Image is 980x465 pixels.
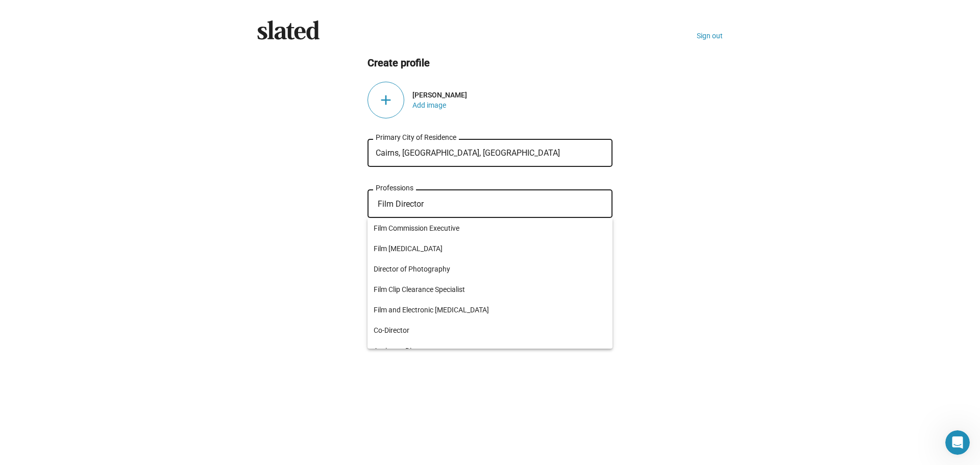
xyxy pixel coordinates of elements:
span: Director of Photography [374,259,606,279]
span: Assistant Director [374,340,606,361]
span: Film [MEDICAL_DATA] [374,238,606,259]
span: Film and Electronic [MEDICAL_DATA] [374,300,606,320]
h2: Create profile [367,56,612,70]
div: [PERSON_NAME] [412,91,612,99]
span: Film Clip Clearance Specialist [374,279,606,300]
iframe: Intercom live chat [945,430,970,455]
button: Open Add Image Dialog [412,101,446,109]
a: Sign out [697,32,723,40]
span: Co-Director [374,320,606,340]
span: Film Commission Executive [374,218,606,238]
